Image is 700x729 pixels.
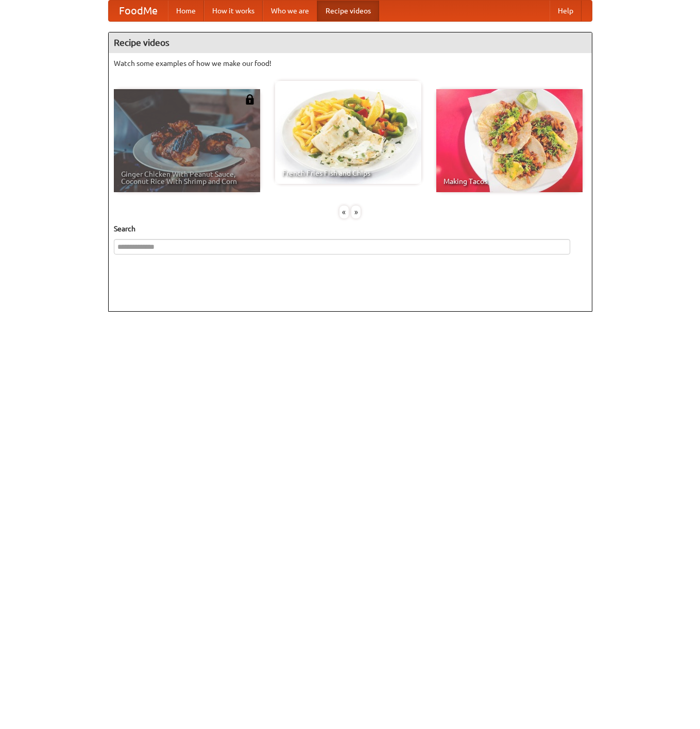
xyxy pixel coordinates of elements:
[168,1,204,21] a: Home
[263,1,317,21] a: Who we are
[109,1,168,21] a: FoodMe
[339,206,349,218] div: «
[114,224,587,234] h5: Search
[245,94,255,105] img: 483408.png
[114,58,587,69] p: Watch some examples of how we make our food!
[317,1,379,21] a: Recipe videos
[443,178,575,185] span: Making Tacos
[351,206,361,218] div: »
[275,81,421,184] a: French Fries Fish and Chips
[282,169,414,177] span: French Fries Fish and Chips
[436,89,583,192] a: Making Tacos
[204,1,263,21] a: How it works
[550,1,582,21] a: Help
[109,32,592,53] h4: Recipe videos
